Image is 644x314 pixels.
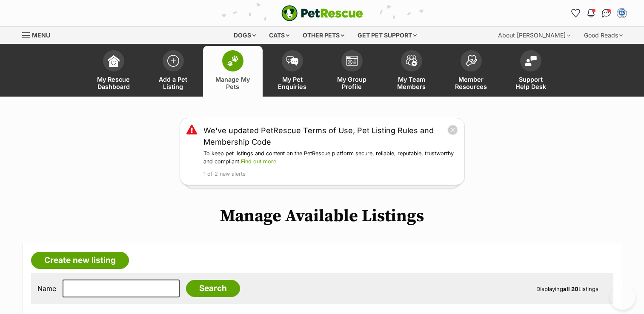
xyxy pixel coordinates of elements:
a: My Team Members [382,46,441,97]
span: My Group Profile [333,76,371,90]
div: Dogs [228,27,262,44]
div: Other pets [297,27,350,44]
img: group-profile-icon-3fa3cf56718a62981997c0bc7e787c4b2cf8bcc04b72c1350f741eb67cf2f40e.svg [346,56,358,66]
img: team-members-icon-5396bd8760b3fe7c0b43da4ab00e1e3bb1a5d9ba89233759b79545d2d3fc5d0d.svg [406,55,418,66]
img: member-resources-icon-8e73f808a243e03378d46382f2149f9095a855e16c252ad45f914b54edf8863c.svg [465,55,477,66]
img: help-desk-icon-fdf02630f3aa405de69fd3d07c3f3aa587a6932b1a1747fa1d2bba05be0121f9.svg [525,56,537,66]
span: Add a Pet Listing [154,76,192,90]
strong: all 20 [563,285,578,292]
p: To keep pet listings and content on the PetRescue platform secure, reliable, reputable, trustwort... [203,150,458,166]
label: Name [37,285,56,292]
span: Support Help Desk [512,76,550,90]
img: dashboard-icon-eb2f2d2d3e046f16d808141f083e7271f6b2e854fb5c12c21221c1fb7104beca.svg [108,55,120,67]
a: My Group Profile [322,46,382,97]
a: PetRescue [281,5,363,21]
div: Get pet support [352,27,423,44]
a: Member Resources [441,46,501,97]
button: My account [615,6,629,20]
img: Mary Geyer profile pic [618,9,626,17]
img: logo-e224e6f780fb5917bec1dbf3a21bbac754714ae5b6737aabdf751b685950b380.svg [281,5,363,21]
img: manage-my-pets-icon-02211641906a0b7f246fdf0571729dbe1e7629f14944591b6c1af311fb30b64b.svg [227,55,239,66]
img: pet-enquiries-icon-7e3ad2cf08bfb03b45e93fb7055b45f3efa6380592205ae92323e6603595dc1f.svg [286,56,298,66]
div: Cats [263,27,295,44]
a: Favourites [569,6,583,20]
a: My Rescue Dashboard [84,46,143,97]
img: add-pet-listing-icon-0afa8454b4691262ce3f59096e99ab1cd57d4a30225e0717b998d2c9b9846f56.svg [167,55,179,67]
a: Support Help Desk [501,46,561,97]
img: chat-41dd97257d64d25036548639549fe6c8038ab92f7586957e7f3b1b290dea8141.svg [602,9,611,17]
a: We've updated PetRescue Terms of Use, Pet Listing Rules and Membership Code [203,125,447,148]
input: Search [186,280,240,297]
ul: Account quick links [569,6,629,20]
a: Find out more [241,158,276,165]
span: Manage My Pets [214,76,252,90]
span: Menu [32,31,50,39]
span: Displaying Listings [536,285,598,292]
a: My Pet Enquiries [263,46,322,97]
a: Create new listing [31,252,129,269]
span: My Rescue Dashboard [94,76,133,90]
a: Menu [22,27,56,42]
a: Manage My Pets [203,46,263,97]
p: 1 of 2 new alerts [203,170,458,178]
span: My Team Members [392,76,431,90]
div: Good Reads [578,27,629,44]
iframe: Help Scout Beacon - Open [610,284,635,310]
button: close [447,125,458,135]
span: My Pet Enquiries [273,76,312,90]
div: About [PERSON_NAME] [492,27,576,44]
button: Notifications [584,6,598,20]
img: notifications-46538b983faf8c2785f20acdc204bb7945ddae34d4c08c2a6579f10ce5e182be.svg [587,9,594,17]
a: Add a Pet Listing [143,46,203,97]
span: Member Resources [452,76,490,90]
a: Conversations [600,6,613,20]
